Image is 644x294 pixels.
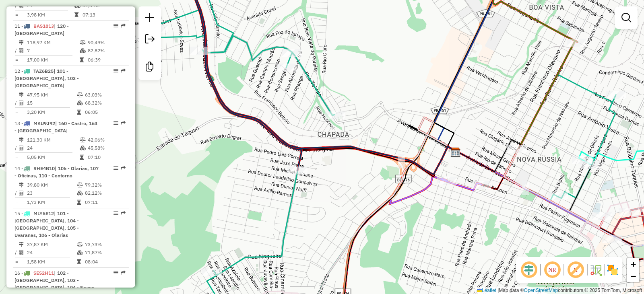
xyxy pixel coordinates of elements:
[27,91,76,99] td: 47,95 KM
[14,153,19,161] td: =
[543,260,562,280] span: Ocultar NR
[87,153,126,161] td: 07:10
[74,12,78,17] i: Tempo total em rota
[80,58,84,62] i: Tempo total em rota
[27,249,76,257] td: 24
[87,56,126,64] td: 06:39
[27,144,79,152] td: 24
[27,11,74,19] td: 3,98 KM
[33,270,54,276] span: SES2H11
[14,47,19,55] td: /
[14,120,97,134] span: 13 -
[27,198,76,206] td: 1,73 KM
[524,288,558,293] a: OpenStreetMap
[77,242,83,247] i: % de utilização do peso
[85,108,125,116] td: 06:05
[631,259,636,269] span: +
[14,120,97,134] span: | 160 - Castro, 163 - [GEOGRAPHIC_DATA]
[566,260,585,280] span: Exibir rótulo
[14,270,94,290] span: | 102 - [GEOGRAPHIC_DATA], 103 - [GEOGRAPHIC_DATA], 104 - Neves
[19,40,24,45] i: Distância Total
[80,138,86,142] i: % de utilização do peso
[33,23,54,29] span: BAS1813
[497,288,499,293] span: |
[121,121,126,125] em: Rota exportada
[85,99,125,107] td: 68,32%
[14,56,19,64] td: =
[19,138,24,142] i: Distância Total
[450,147,461,158] img: VIRGINIA PONTA GROSSA
[82,11,121,19] td: 07:13
[80,155,84,160] i: Tempo total em rota
[85,198,125,206] td: 07:11
[142,59,158,77] a: Criar modelo
[114,270,118,275] em: Opções
[19,242,24,247] i: Distância Total
[85,181,125,189] td: 79,32%
[27,108,76,116] td: 3,20 KM
[80,146,86,150] i: % de utilização da cubagem
[80,40,86,45] i: % de utilização do peso
[77,200,81,205] i: Tempo total em rota
[14,99,19,107] td: /
[14,11,19,19] td: =
[77,93,83,97] i: % de utilização do peso
[142,10,158,28] a: Nova sessão e pesquisa
[33,68,54,74] span: TAZ6B25
[77,183,83,187] i: % de utilização do peso
[519,260,539,280] span: Ocultar deslocamento
[27,39,79,47] td: 118,97 KM
[477,288,496,293] a: Leaflet
[27,153,79,161] td: 5,05 KM
[27,99,76,107] td: 15
[27,241,76,249] td: 37,87 KM
[27,258,76,266] td: 1,58 KM
[27,47,79,55] td: 7
[589,263,602,276] img: Fluxo de ruas
[14,165,99,179] span: 14 -
[121,270,126,275] em: Rota exportada
[14,258,19,266] td: =
[77,110,81,115] i: Tempo total em rota
[121,23,126,28] em: Rota exportada
[77,250,83,255] i: % de utilização da cubagem
[14,108,19,116] td: =
[27,56,79,64] td: 17,00 KM
[142,31,158,49] a: Exportar sessão
[33,120,55,126] span: MKU9J92
[14,249,19,257] td: /
[631,271,636,281] span: −
[606,263,619,276] img: Exibir/Ocultar setores
[33,165,55,171] span: RHE4B10
[19,250,24,255] i: Total de Atividades
[14,23,69,36] span: 11 -
[77,259,81,264] i: Tempo total em rota
[14,68,79,88] span: | 101 - [GEOGRAPHIC_DATA], 103 - [GEOGRAPHIC_DATA]
[87,144,126,152] td: 45,58%
[85,258,125,266] td: 08:04
[121,211,126,216] em: Rota exportada
[77,191,83,195] i: % de utilização da cubagem
[33,210,54,216] span: MLY5E12
[19,48,24,53] i: Total de Atividades
[19,191,24,195] i: Total de Atividades
[19,93,24,97] i: Distância Total
[14,198,19,206] td: =
[85,91,125,99] td: 63,03%
[627,258,639,270] a: Zoom in
[87,136,126,144] td: 42,06%
[87,39,126,47] td: 90,49%
[19,183,24,187] i: Distância Total
[114,211,118,216] em: Opções
[85,249,125,257] td: 71,87%
[27,181,76,189] td: 39,80 KM
[14,270,94,290] span: 16 -
[77,101,83,105] i: % de utilização da cubagem
[27,136,79,144] td: 121,30 KM
[14,210,79,238] span: 15 -
[80,48,86,53] i: % de utilização da cubagem
[87,47,126,55] td: 82,82%
[114,68,118,73] em: Opções
[85,189,125,197] td: 82,12%
[19,101,24,105] i: Total de Atividades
